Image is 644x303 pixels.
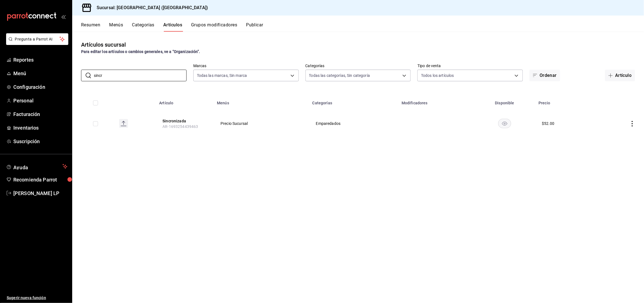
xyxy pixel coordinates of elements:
span: Precio Sucursal [220,122,302,125]
th: Modificadores [398,92,474,110]
span: Emparedados [316,122,391,125]
th: Menús [214,92,309,110]
span: Configuración [13,83,67,91]
span: AR-1693254439463 [162,124,198,129]
button: Categorías [132,22,155,32]
div: Artículos sucursal [81,41,126,49]
th: Categorías [309,92,398,110]
label: Categorías [305,64,411,68]
label: Tipo de venta [417,64,523,68]
button: Grupos modificadores [191,22,237,32]
span: Pregunta a Parrot AI [15,36,60,42]
strong: Para editar los artículos o cambios generales, ve a “Organización”. [81,49,200,54]
span: Menú [13,70,67,77]
div: navigation tabs [81,22,644,32]
span: Todas las marcas, Sin marca [197,73,247,78]
button: Artículo [605,70,635,81]
span: Ayuda [13,163,60,170]
button: Pregunta a Parrot AI [6,33,68,45]
span: Todos los artículos [421,73,454,78]
span: Facturación [13,110,67,118]
button: availability-product [498,119,511,128]
button: Publicar [246,22,263,32]
input: Buscar artículo [94,70,187,81]
span: Personal [13,97,67,104]
span: Reportes [13,56,67,64]
a: Pregunta a Parrot AI [4,40,68,46]
span: Recomienda Parrot [13,176,67,183]
button: actions [630,121,635,127]
button: edit-product-location [162,118,207,124]
th: Precio [535,92,595,110]
span: Suscripción [13,138,67,145]
span: Todas las categorías, Sin categoría [309,73,370,78]
span: Inventarios [13,124,67,132]
button: Resumen [81,22,100,32]
h3: Sucursal: [GEOGRAPHIC_DATA] ([GEOGRAPHIC_DATA]) [92,4,208,11]
button: Menús [109,22,123,32]
button: Artículos [163,22,182,32]
label: Marcas [193,64,299,68]
th: Artículo [156,92,214,110]
div: $ 52.00 [542,121,555,126]
span: Sugerir nueva función [7,295,67,301]
button: open_drawer_menu [61,14,66,19]
button: Ordenar [530,70,560,81]
th: Disponible [474,92,535,110]
span: [PERSON_NAME] LP [13,190,67,197]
